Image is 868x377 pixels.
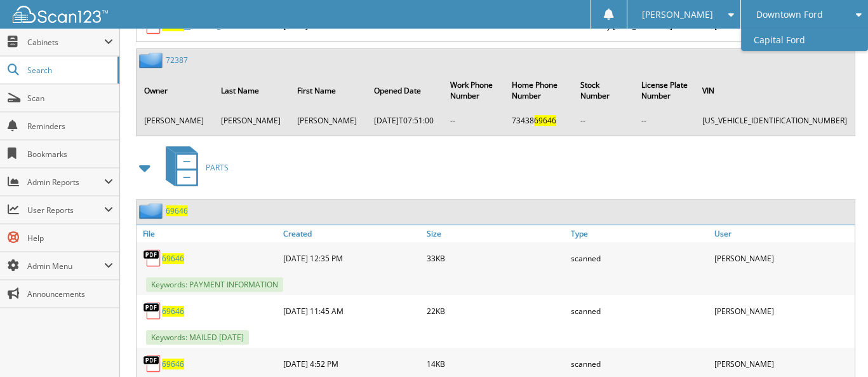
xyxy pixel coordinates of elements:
a: 72387 [166,55,188,65]
td: [DATE]T07:51:00 [368,110,443,131]
td: -- [444,110,504,131]
span: Reminders [27,121,113,132]
div: scanned [568,351,711,376]
span: Help [27,233,113,243]
a: Created [280,225,424,242]
a: 69646 [166,205,188,216]
div: [DATE] 4:52 PM [280,351,424,376]
div: 22KB [424,298,567,324]
img: PDF.png [143,354,162,373]
td: [PERSON_NAME] [291,110,366,131]
a: Capital Ford [741,29,868,51]
th: First Name [291,72,366,109]
a: File [137,225,280,242]
span: [PERSON_NAME] [642,11,713,18]
th: VIN [696,72,853,109]
span: Cabinets [27,37,104,48]
div: [DATE] 11:45 AM [280,298,424,324]
div: scanned [568,298,711,324]
a: Type [568,225,711,242]
th: Stock Number [574,72,634,109]
a: User [711,225,855,242]
td: 73438 [505,110,573,131]
th: License Plate Number [635,72,695,109]
a: PARTS [158,142,229,193]
div: 33KB [424,245,567,271]
div: [DATE] 12:35 PM [280,245,424,271]
th: Work Phone Number [444,72,504,109]
a: 69646 [162,306,184,317]
img: folder2.png [139,52,166,68]
span: Scan [27,93,113,104]
div: 14KB [424,351,567,376]
span: Admin Reports [27,177,104,188]
img: scan123-logo-white.svg [13,6,108,23]
span: Bookmarks [27,149,113,160]
div: scanned [568,245,711,271]
th: Owner [138,72,213,109]
td: [PERSON_NAME] [215,110,290,131]
div: [PERSON_NAME] [711,298,855,324]
a: 69646 [162,359,184,369]
span: Keywords: MAILED [DATE] [146,330,249,345]
td: -- [574,110,634,131]
iframe: Chat Widget [805,316,868,377]
span: Admin Menu [27,261,104,271]
img: PDF.png [143,249,162,268]
div: [PERSON_NAME] [711,245,855,271]
td: [US_VEHICLE_IDENTIFICATION_NUMBER] [696,110,853,131]
th: Home Phone Number [505,72,573,109]
img: folder2.png [139,203,166,219]
span: Search [27,65,111,76]
span: Keywords: PAYMENT INFORMATION [146,277,283,292]
div: [PERSON_NAME] [711,351,855,376]
img: PDF.png [143,301,162,320]
th: Last Name [215,72,290,109]
span: Downtown Ford [756,11,823,18]
a: Size [424,225,567,242]
span: User Reports [27,205,104,216]
span: 69646 [534,115,556,126]
td: -- [635,110,695,131]
a: 69646 [162,253,184,264]
td: [PERSON_NAME] [138,110,213,131]
th: Opened Date [368,72,443,109]
span: PARTS [206,162,229,173]
span: Announcements [27,289,113,299]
